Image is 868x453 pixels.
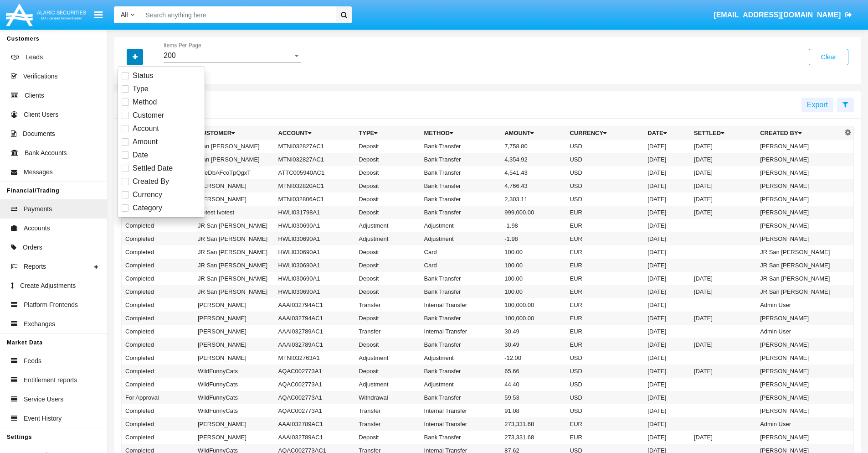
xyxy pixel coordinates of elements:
[566,312,644,325] td: EUR
[355,378,420,391] td: Adjustment
[141,6,333,23] input: Search
[121,11,128,18] span: All
[194,404,275,417] td: WildFunnyCats
[756,298,842,312] td: Admin User
[566,259,644,272] td: EUR
[644,404,690,417] td: [DATE]
[644,232,690,245] td: [DATE]
[275,391,355,404] td: AQAC002773A1
[566,153,644,166] td: USD
[501,364,566,378] td: 65.66
[756,232,842,245] td: [PERSON_NAME]
[122,338,194,351] td: Completed
[756,364,842,378] td: [PERSON_NAME]
[644,259,690,272] td: [DATE]
[355,140,420,153] td: Deposit
[421,193,501,206] td: Bank Transfer
[501,338,566,351] td: 30.49
[501,431,566,444] td: 273,331.68
[566,391,644,404] td: USD
[355,193,420,206] td: Deposit
[355,166,420,179] td: Deposit
[501,140,566,153] td: 7,758.80
[275,193,355,206] td: MTNI032806AC1
[194,298,275,312] td: [PERSON_NAME]
[421,206,501,219] td: Bank Transfer
[421,153,501,166] td: Bank Transfer
[421,431,501,444] td: Bank Transfer
[355,206,420,219] td: Deposit
[355,351,420,364] td: Adjustment
[24,204,52,214] span: Payments
[275,285,355,298] td: HWLI030690A1
[275,245,355,259] td: HWLI030690A1
[501,259,566,272] td: 100.00
[501,153,566,166] td: 4,354.92
[801,98,833,112] button: Export
[644,153,690,166] td: [DATE]
[194,417,275,431] td: [PERSON_NAME]
[133,176,169,187] span: Created By
[501,245,566,259] td: 100.00
[275,312,355,325] td: AAAI032794AC1
[644,219,690,232] td: [DATE]
[644,338,690,351] td: [DATE]
[756,219,842,232] td: [PERSON_NAME]
[501,272,566,285] td: 100.00
[644,126,690,140] th: Date
[566,245,644,259] td: EUR
[122,245,194,259] td: Completed
[756,351,842,364] td: [PERSON_NAME]
[421,285,501,298] td: Bank Transfer
[566,140,644,153] td: USD
[690,179,756,193] td: [DATE]
[275,219,355,232] td: HWLI030690A1
[114,10,141,20] a: All
[421,378,501,391] td: Adjustment
[194,219,275,232] td: JR San [PERSON_NAME]
[194,166,275,179] td: YseDbAFcoTpQgxT
[566,166,644,179] td: USD
[421,219,501,232] td: Adjustment
[275,259,355,272] td: HWLI030690A1
[566,179,644,193] td: USD
[501,417,566,431] td: 273,331.68
[756,179,842,193] td: [PERSON_NAME]
[194,245,275,259] td: JR San [PERSON_NAME]
[122,364,194,378] td: Completed
[644,378,690,391] td: [DATE]
[122,219,194,232] td: Completed
[690,338,756,351] td: [DATE]
[809,49,848,65] button: Clear
[566,206,644,219] td: EUR
[24,414,62,423] span: Event History
[756,391,842,404] td: [PERSON_NAME]
[756,338,842,351] td: [PERSON_NAME]
[756,153,842,166] td: [PERSON_NAME]
[275,153,355,166] td: MTNI032827AC1
[644,431,690,444] td: [DATE]
[275,166,355,179] td: ATTC005940AC1
[644,325,690,338] td: [DATE]
[756,166,842,179] td: [PERSON_NAME]
[194,351,275,364] td: [PERSON_NAME]
[355,272,420,285] td: Deposit
[24,262,46,271] span: Reports
[421,338,501,351] td: Bank Transfer
[23,129,55,139] span: Documents
[355,431,420,444] td: Deposit
[122,351,194,364] td: Completed
[194,325,275,338] td: [PERSON_NAME]
[194,378,275,391] td: WildFunnyCats
[501,298,566,312] td: 100,000.00
[690,272,756,285] td: [DATE]
[756,206,842,219] td: [PERSON_NAME]
[421,364,501,378] td: Bank Transfer
[756,126,842,140] th: Created By
[20,281,76,291] span: Create Adjustments
[421,232,501,245] td: Adjustment
[5,1,87,28] img: Logo image
[714,11,841,19] span: [EMAIL_ADDRESS][DOMAIN_NAME]
[23,72,57,81] span: Verifications
[756,325,842,338] td: Admin User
